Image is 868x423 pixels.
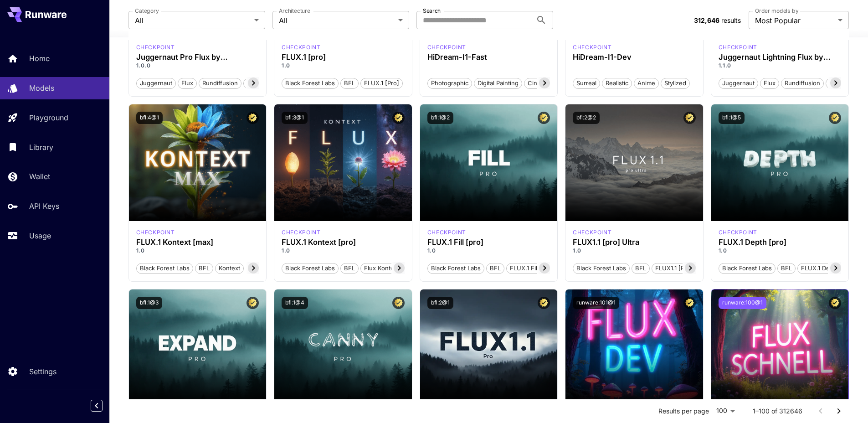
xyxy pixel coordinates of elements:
[573,53,696,62] h3: HiDream-I1-Dev
[136,262,193,274] button: Black Forest Labs
[602,77,632,89] button: Realistic
[282,228,320,237] div: FLUX.1 Kontext [pro]
[282,264,338,273] span: Black Forest Labs
[282,77,339,89] button: Black Forest Labs
[199,79,241,88] span: rundiffusion
[573,297,619,309] button: runware:101@1
[135,15,251,26] span: All
[136,297,162,309] button: bfl:1@3
[524,79,559,88] span: Cinematic
[573,262,630,274] button: Black Forest Labs
[719,43,757,52] div: FLUX.1 D
[755,7,798,15] label: Order models by
[753,407,802,416] p: 1–100 of 312646
[282,53,405,62] h3: FLUX.1 [pro]
[136,62,259,70] p: 1.0.0
[392,112,405,124] button: Certified Model – Vetted for best performance and includes a commercial license.
[830,402,848,420] button: Go to next page
[683,112,696,124] button: Certified Model – Vetted for best performance and includes a commercial license.
[136,112,163,124] button: bfl:4@1
[719,238,842,247] h3: FLUX.1 Depth [pro]
[719,53,842,62] div: Juggernaut Lightning Flux by RunDiffusion
[282,62,405,70] p: 1.0
[661,79,689,88] span: Stylized
[829,112,841,124] button: Certified Model – Vetted for best performance and includes a commercial license.
[178,77,197,89] button: flux
[829,297,841,309] button: Certified Model – Vetted for best performance and includes a commercial license.
[486,262,504,274] button: BFL
[178,79,196,88] span: flux
[427,228,466,237] div: fluxpro
[427,43,466,52] div: HiDream Fast
[573,43,611,52] p: checkpoint
[694,16,719,24] span: 312,646
[91,400,103,412] button: Collapse sidebar
[340,262,359,274] button: BFL
[797,262,858,274] button: FLUX.1 Depth [pro]
[602,79,632,88] span: Realistic
[427,228,466,237] p: checkpoint
[719,297,766,309] button: runware:100@1
[195,264,213,273] span: BFL
[282,112,308,124] button: bfl:3@1
[282,247,405,255] p: 1.0
[247,112,259,124] button: Certified Model – Vetted for best performance and includes a commercial license.
[136,53,259,62] div: Juggernaut Pro Flux by RunDiffusion
[29,142,53,153] p: Library
[427,238,550,247] div: FLUX.1 Fill [pro]
[29,366,56,377] p: Settings
[29,112,68,123] p: Playground
[427,77,472,89] button: Photographic
[573,264,629,273] span: Black Forest Labs
[474,79,522,88] span: Digital Painting
[719,228,757,237] p: checkpoint
[136,247,259,255] p: 1.0
[244,79,260,88] span: pro
[195,262,213,274] button: BFL
[136,238,259,247] h3: FLUX.1 Kontext [max]
[507,264,558,273] span: FLUX.1 Fill [pro]
[474,77,522,89] button: Digital Painting
[778,264,795,273] span: BFL
[826,77,853,89] button: schnell
[282,43,320,52] div: fluxpro
[755,15,834,26] span: Most Popular
[341,79,358,88] span: BFL
[136,77,176,89] button: juggernaut
[282,262,339,274] button: Black Forest Labs
[573,79,600,88] span: Surreal
[29,83,54,93] p: Models
[361,264,402,273] span: Flux Kontext
[573,228,611,237] p: checkpoint
[427,247,550,255] p: 1.0
[573,43,611,52] div: HiDream Dev
[719,62,842,70] p: 1.1.0
[136,228,175,237] p: checkpoint
[524,77,559,89] button: Cinematic
[573,112,600,124] button: bfl:2@2
[282,238,405,247] div: FLUX.1 Kontext [pro]
[29,201,59,211] p: API Keys
[719,228,757,237] div: fluxpro
[282,297,308,309] button: bfl:1@4
[247,297,259,309] button: Certified Model – Vetted for best performance and includes a commercial license.
[199,77,241,89] button: rundiffusion
[781,77,824,89] button: rundiffusion
[538,112,550,124] button: Certified Model – Vetted for best performance and includes a commercial license.
[340,77,359,89] button: BFL
[658,407,709,416] p: Results per page
[427,53,550,62] h3: HiDream-I1-Fast
[719,43,757,52] p: checkpoint
[136,43,175,52] p: checkpoint
[719,79,758,88] span: juggernaut
[216,264,243,273] span: Kontext
[721,16,741,24] span: results
[137,264,193,273] span: Black Forest Labs
[29,171,50,182] p: Wallet
[282,228,320,237] p: checkpoint
[719,112,745,124] button: bfl:1@5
